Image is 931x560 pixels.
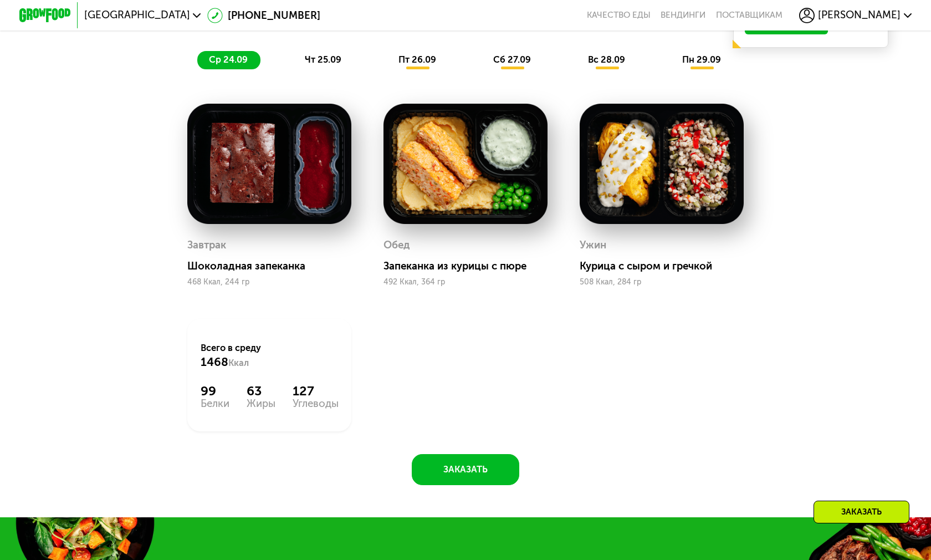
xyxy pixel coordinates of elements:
div: Курица с сыром и гречкой [580,259,754,272]
span: ср 24.09 [209,54,248,65]
div: Запеканка из курицы с пюре [383,259,557,272]
span: пт 26.09 [398,54,436,65]
a: [PHONE_NUMBER] [207,8,320,23]
div: Всего в среду [201,342,339,370]
span: [GEOGRAPHIC_DATA] [84,10,190,21]
button: Заказать [412,454,519,485]
span: 1468 [201,355,228,369]
span: сб 27.09 [493,54,531,65]
div: 127 [293,383,339,399]
div: Обед [383,235,410,254]
div: 492 Ккал, 364 гр [383,278,548,287]
span: чт 25.09 [305,54,341,65]
div: 508 Ккал, 284 гр [580,278,744,287]
div: Завтрак [187,235,226,254]
div: Жиры [247,399,275,409]
div: 63 [247,383,275,399]
span: пн 29.09 [682,54,721,65]
div: Шоколадная запеканка [187,259,361,272]
div: Углеводы [293,399,339,409]
div: Белки [201,399,229,409]
a: Вендинги [661,10,705,21]
a: Качество еды [587,10,651,21]
span: Ккал [228,358,249,368]
span: [PERSON_NAME] [818,10,901,21]
div: Заказать [814,501,909,523]
div: 468 Ккал, 244 гр [187,278,351,287]
div: 99 [201,383,229,399]
span: вс 28.09 [588,54,625,65]
div: Ужин [580,235,606,254]
div: поставщикам [716,10,782,21]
